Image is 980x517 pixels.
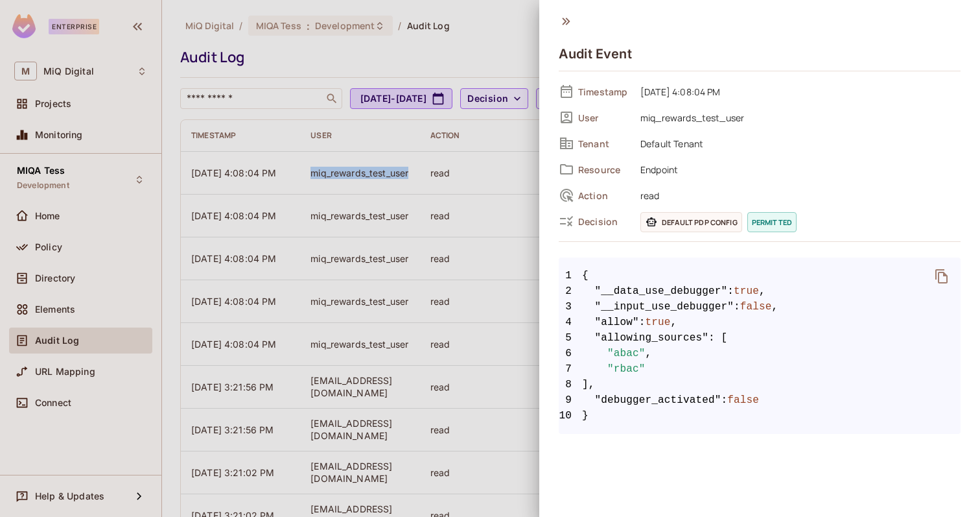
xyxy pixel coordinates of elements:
span: 7 [559,361,582,377]
span: "__input_use_debugger" [595,299,734,315]
span: , [646,346,652,361]
span: Resource [578,163,630,176]
span: , [671,315,677,330]
span: 6 [559,346,582,361]
span: 2 [559,283,582,299]
span: : [639,315,646,330]
span: 10 [559,408,582,424]
span: permitted [747,212,797,232]
span: ], [559,377,961,392]
span: "__data_use_debugger" [595,283,728,299]
span: : [ [708,330,727,346]
span: } [559,408,961,424]
span: , [759,283,765,299]
span: Tenant [578,138,630,150]
span: [DATE] 4:08:04 PM [634,84,961,99]
span: false [727,392,759,408]
h4: Audit Event [559,46,632,62]
span: true [734,283,759,299]
span: Decision [578,215,630,228]
span: , [772,299,778,315]
span: "abac" [607,346,646,361]
span: Default PDP config [640,212,742,232]
span: 9 [559,392,582,408]
span: : [734,299,740,315]
span: 8 [559,377,582,392]
span: 4 [559,315,582,330]
span: miq_rewards_test_user [634,110,961,125]
span: Timestamp [578,86,630,98]
span: 1 [559,268,582,283]
span: "rbac" [607,361,646,377]
span: : [721,392,728,408]
span: Endpoint [634,162,961,177]
span: 5 [559,330,582,346]
span: Default Tenant [634,136,961,151]
span: "allow" [595,315,639,330]
span: read [634,187,961,203]
span: User [578,112,630,124]
span: "debugger_activated" [595,392,721,408]
span: Action [578,189,630,202]
span: "allowing_sources" [595,330,709,346]
span: { [582,268,589,283]
span: 3 [559,299,582,315]
span: : [727,283,734,299]
button: delete [926,261,957,292]
span: true [646,315,671,330]
span: false [740,299,772,315]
